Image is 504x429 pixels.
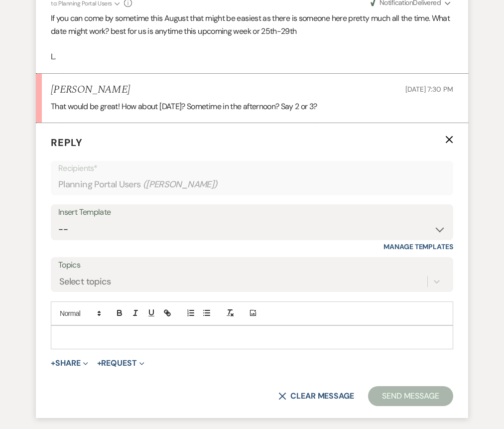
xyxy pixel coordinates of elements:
button: Request [97,359,144,367]
span: [DATE] 7:30 PM [405,85,453,94]
div: Planning Portal Users [58,175,446,194]
h5: [PERSON_NAME] [51,84,130,96]
div: Insert Template [58,205,446,220]
button: Clear message [278,392,354,400]
p: L. [51,50,453,63]
button: Share [51,359,88,367]
a: Manage Templates [383,242,453,251]
p: If you can come by sometime this August that might be easiest as there is someone here pretty muc... [51,12,453,37]
p: That would be great! How about [DATE]? Sometime in the afternoon? Say 2 or 3? [51,100,453,113]
div: Select topics [59,275,111,288]
button: Send Message [368,386,453,406]
span: ( [PERSON_NAME] ) [143,178,218,191]
span: Reply [51,136,83,149]
p: Recipients* [58,162,446,175]
span: + [51,359,55,367]
label: Topics [58,258,446,273]
span: + [97,359,102,367]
